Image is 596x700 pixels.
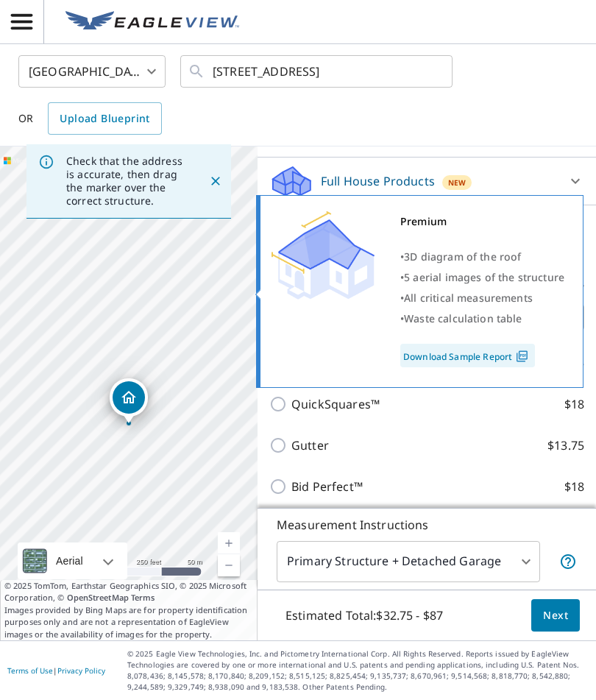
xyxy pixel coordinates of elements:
[127,648,589,693] p: © 2025 Eagle View Technologies, Inc. and Pictometry International Corp. All Rights Reserved. Repo...
[18,542,127,579] div: Aerial
[400,247,564,267] div: •
[67,592,129,603] a: OpenStreetMap
[57,665,105,676] a: Privacy Policy
[512,350,532,363] img: Pdf Icon
[57,2,248,42] a: EV Logo
[400,308,564,329] div: •
[66,155,182,208] p: Check that the address is accurate, then drag the marker over the correct structure.
[213,51,422,92] input: Search by address or latitude-longitude
[448,177,466,188] span: New
[7,665,53,676] a: Terms of Use
[400,288,564,308] div: •
[543,607,568,625] span: Next
[404,291,533,305] span: All critical measurements
[269,163,584,199] div: Full House ProductsNew
[110,378,148,424] div: Dropped pin, building 1, Residential property, 1488 Filbert Ave Chico, CA 95926
[559,553,577,570] span: Your report will include the primary structure and a detached garage if one exists.
[531,599,580,632] button: Next
[400,267,564,288] div: •
[291,395,380,413] p: QuickSquares™
[291,478,363,495] p: Bid Perfect™
[564,478,584,495] p: $18
[65,11,239,33] img: EV Logo
[404,311,522,325] span: Waste calculation table
[18,102,162,135] div: OR
[218,554,240,576] a: Current Level 17, Zoom Out
[404,270,564,284] span: 5 aerial images of the structure
[564,395,584,413] p: $18
[131,592,155,603] a: Terms
[18,51,166,92] div: [GEOGRAPHIC_DATA]
[4,580,253,604] span: © 2025 TomTom, Earthstar Geographics SIO, © 2025 Microsoft Corporation, ©
[206,172,225,191] button: Close
[60,110,149,128] span: Upload Blueprint
[272,211,375,300] img: Premium
[277,516,577,534] p: Measurement Instructions
[321,172,435,190] p: Full House Products
[52,542,88,579] div: Aerial
[274,599,455,632] p: Estimated Total: $32.75 - $87
[277,541,540,582] div: Primary Structure + Detached Garage
[404,250,521,264] span: 3D diagram of the roof
[400,211,564,232] div: Premium
[48,102,161,135] a: Upload Blueprint
[400,344,535,367] a: Download Sample Report
[291,436,329,454] p: Gutter
[218,532,240,554] a: Current Level 17, Zoom In
[547,436,584,454] p: $13.75
[7,666,105,675] p: |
